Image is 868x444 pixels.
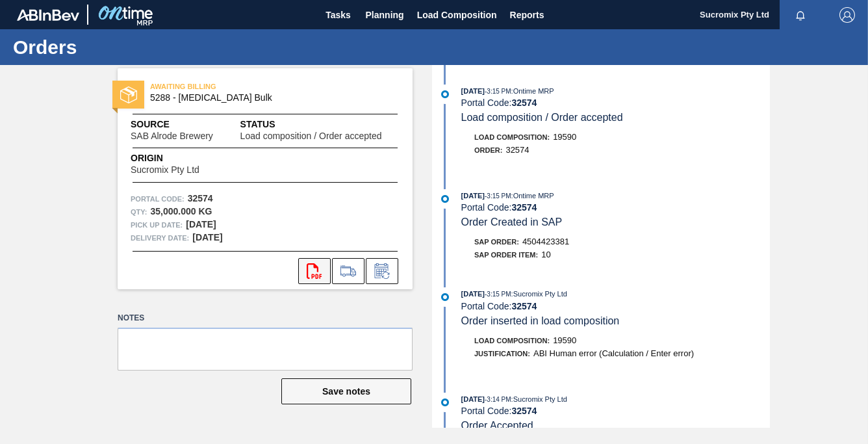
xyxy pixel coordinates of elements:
[150,93,386,103] span: 5288 - Dextrose Bulk
[131,231,189,244] span: Delivery Date:
[441,90,449,98] img: atual
[366,7,404,23] span: Planning
[485,396,511,403] span: - 3:14 PM
[485,192,511,200] span: - 3:15 PM
[474,133,550,141] span: Load Composition :
[461,98,770,108] div: Portal Code:
[461,420,533,431] span: Order Accepted
[441,195,449,203] img: atual
[553,335,576,345] span: 19590
[511,98,537,108] strong: 32574
[324,7,353,23] span: Tasks
[474,146,502,154] span: Order :
[131,118,240,131] span: Source
[474,238,519,246] span: SAP Order:
[298,258,331,284] div: Open PDF file
[510,7,544,23] span: Reports
[120,86,137,103] img: status
[441,293,449,301] img: atual
[332,258,364,284] div: Go to Load Composition
[474,337,550,345] span: Load Composition :
[461,202,770,213] div: Portal Code:
[485,291,511,298] span: - 3:15 PM
[131,218,183,231] span: Pick up Date:
[192,232,222,242] strong: [DATE]
[17,9,79,21] img: TNhmsLtSVTkK8tSr43FrP2fwEKptu5GPRR3wAAAABJRU5ErkJggg==
[511,406,537,416] strong: 32574
[461,192,485,200] span: [DATE]
[511,395,567,403] span: : Sucromix Pty Ltd
[131,205,147,218] span: Qty :
[511,202,537,213] strong: 32574
[417,7,497,23] span: Load Composition
[461,87,485,95] span: [DATE]
[366,258,398,284] div: Inform order change
[511,192,554,200] span: : Ontime MRP
[474,350,530,358] span: Justification:
[461,315,620,326] span: Order inserted in load composition
[131,131,213,141] span: SAB Alrode Brewery
[461,301,770,311] div: Portal Code:
[461,406,770,416] div: Portal Code:
[188,193,213,203] strong: 32574
[118,309,413,328] label: Notes
[505,145,529,155] span: 32574
[441,398,449,406] img: atual
[131,165,199,175] span: Sucromix Pty Ltd
[522,237,569,246] span: 4504423381
[541,250,550,259] span: 10
[461,290,485,298] span: [DATE]
[511,301,537,311] strong: 32574
[13,40,244,55] h1: Orders
[281,378,411,404] button: Save notes
[131,151,232,165] span: Origin
[461,112,623,123] span: Load composition / Order accepted
[461,216,563,228] span: Order Created in SAP
[533,348,694,358] span: ABI Human error (Calculation / Enter error)
[839,7,855,23] img: Logout
[780,6,821,24] button: Notifications
[553,132,576,142] span: 19590
[485,88,511,95] span: - 3:15 PM
[511,290,567,298] span: : Sucromix Pty Ltd
[150,80,332,93] span: AWAITING BILLING
[186,219,216,229] strong: [DATE]
[150,206,212,216] strong: 35,000.000 KG
[511,87,554,95] span: : Ontime MRP
[240,131,382,141] span: Load composition / Order accepted
[474,251,538,259] span: SAP Order Item:
[461,395,485,403] span: [DATE]
[240,118,400,131] span: Status
[131,192,185,205] span: Portal Code:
